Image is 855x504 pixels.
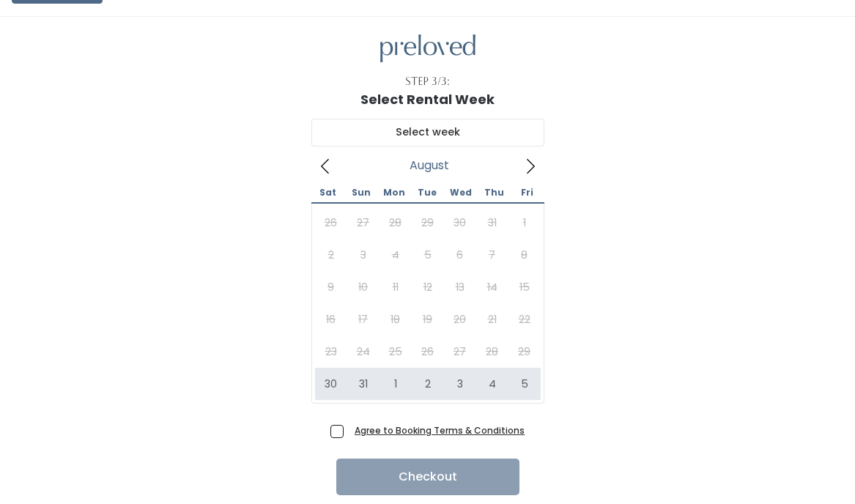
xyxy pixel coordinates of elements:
button: Checkout [336,459,519,495]
h1: Select Rental Week [360,92,495,107]
span: September 5, 2025 [508,368,541,400]
span: Sat [311,188,344,197]
span: September 1, 2025 [380,368,412,400]
input: Select week [311,119,544,147]
span: Thu [478,188,511,197]
span: Sun [344,188,377,197]
span: August [410,163,449,168]
span: Tue [411,188,444,197]
span: September 4, 2025 [476,368,508,400]
div: Step 3/3: [405,74,450,89]
span: August 31, 2025 [347,368,380,400]
span: Wed [444,188,477,197]
a: Agree to Booking Terms & Conditions [355,424,525,437]
span: Fri [511,188,544,197]
span: Mon [377,188,410,197]
span: August 30, 2025 [315,368,347,400]
span: September 2, 2025 [412,368,444,400]
img: preloved logo [380,34,475,63]
span: September 3, 2025 [444,368,476,400]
